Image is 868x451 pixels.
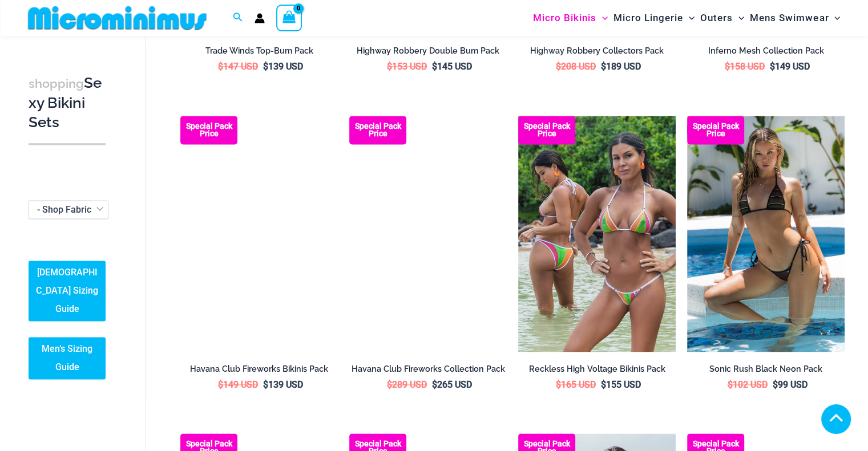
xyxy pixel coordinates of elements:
[180,46,338,56] h2: Trade Winds Top-Bum Pack
[518,364,676,379] a: Reckless High Voltage Bikinis Pack
[601,61,641,72] bdi: 189 USD
[518,123,575,137] b: Special Pack Price
[29,261,106,321] a: [DEMOGRAPHIC_DATA] Sizing Guide
[29,201,108,218] span: - Shop Fabric Type
[29,76,84,91] span: shopping
[770,61,775,72] span: $
[180,123,237,137] b: Special Pack Price
[556,379,561,390] span: $
[263,379,303,390] bdi: 139 USD
[733,3,744,32] span: Menu Toggle
[180,46,338,60] a: Trade Winds Top-Bum Pack
[728,379,733,390] span: $
[750,3,829,32] span: Mens Swimwear
[611,3,697,32] a: Micro LingerieMenu ToggleMenu Toggle
[349,116,507,352] img: Collection Pack (1)
[218,61,258,72] bdi: 147 USD
[349,46,507,56] h2: Highway Robbery Double Bum Pack
[432,379,472,390] bdi: 265 USD
[687,116,845,352] img: Sonic Rush Black Neon 3278 Tri Top 4312 Thong Bikini 09
[349,123,406,137] b: Special Pack Price
[556,379,596,390] bdi: 165 USD
[29,337,106,379] a: Men’s Sizing Guide
[518,116,676,352] a: Reckless Mesh High Voltage Bikini Pack Reckless Mesh High Voltage 306 Tri Top 466 Thong 04Reckles...
[218,61,223,72] span: $
[770,61,810,72] bdi: 149 USD
[349,364,507,375] h2: Havana Club Fireworks Collection Pack
[518,46,676,60] a: Highway Robbery Collectors Pack
[556,61,561,72] span: $
[387,379,427,390] bdi: 289 USD
[263,61,303,72] bdi: 139 USD
[180,364,338,379] a: Havana Club Fireworks Bikinis Pack
[687,116,845,352] a: Sonic Rush Black Neon 3278 Tri Top 4312 Thong Bikini 09 Sonic Rush Black Neon 3278 Tri Top 4312 T...
[432,61,437,72] span: $
[387,61,392,72] span: $
[773,379,778,390] span: $
[218,379,223,390] span: $
[29,200,108,219] span: - Shop Fabric Type
[613,3,683,32] span: Micro Lingerie
[180,116,338,352] img: Bikini Pack
[683,3,695,32] span: Menu Toggle
[518,364,676,375] h2: Reckless High Voltage Bikinis Pack
[23,5,211,31] img: MM SHOP LOGO FLAT
[556,61,596,72] bdi: 208 USD
[37,204,114,215] span: - Shop Fabric Type
[349,46,507,60] a: Highway Robbery Double Bum Pack
[180,116,338,352] a: Bikini Pack Havana Club Fireworks 312 Tri Top 451 Thong 05Havana Club Fireworks 312 Tri Top 451 T...
[728,379,768,390] bdi: 102 USD
[725,61,730,72] span: $
[725,61,765,72] bdi: 158 USD
[533,3,596,32] span: Micro Bikinis
[829,3,840,32] span: Menu Toggle
[687,364,845,375] h2: Sonic Rush Black Neon Pack
[601,61,606,72] span: $
[596,3,608,32] span: Menu Toggle
[528,2,845,34] nav: Site Navigation
[432,61,472,72] bdi: 145 USD
[387,379,392,390] span: $
[349,364,507,379] a: Havana Club Fireworks Collection Pack
[518,116,676,352] img: Reckless Mesh High Voltage Bikini Pack
[697,3,747,32] a: OutersMenu ToggleMenu Toggle
[773,379,808,390] bdi: 99 USD
[432,379,437,390] span: $
[747,3,843,32] a: Mens SwimwearMenu ToggleMenu Toggle
[687,364,845,379] a: Sonic Rush Black Neon Pack
[687,46,845,60] a: Inferno Mesh Collection Pack
[263,379,268,390] span: $
[687,46,845,56] h2: Inferno Mesh Collection Pack
[255,13,265,23] a: Account icon link
[29,74,106,132] h3: Sexy Bikini Sets
[601,379,606,390] span: $
[349,116,507,352] a: Collection Pack (1) Havana Club Fireworks 820 One Piece Monokini 08Havana Club Fireworks 820 One ...
[276,5,302,31] a: View Shopping Cart, empty
[387,61,427,72] bdi: 153 USD
[518,46,676,56] h2: Highway Robbery Collectors Pack
[263,61,268,72] span: $
[218,379,258,390] bdi: 149 USD
[700,3,733,32] span: Outers
[180,364,338,375] h2: Havana Club Fireworks Bikinis Pack
[233,11,243,25] a: Search icon link
[530,3,611,32] a: Micro BikinisMenu ToggleMenu Toggle
[601,379,641,390] bdi: 155 USD
[687,123,744,137] b: Special Pack Price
